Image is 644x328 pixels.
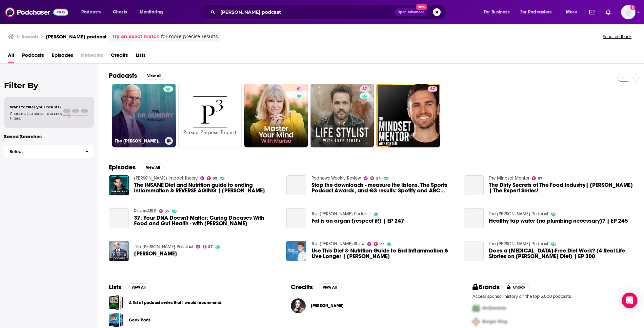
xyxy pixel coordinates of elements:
[207,176,217,180] a: 80
[109,7,131,17] a: Charts
[4,149,80,154] span: Select
[520,8,552,17] span: For Podcasters
[416,4,428,10] span: New
[112,84,176,147] a: The [PERSON_NAME] Podcast
[489,248,634,259] span: Does a [MEDICAL_DATA]-Free Diet Work? (4 Real Life Stories on [PERSON_NAME] Diet) | EP 300
[489,218,628,224] span: Healthy tap water (no plumbing necessary)? | EP 245
[10,105,62,109] span: Want to filter your results?
[502,283,530,291] button: Unlock
[134,215,279,226] span: 37: Your DNA Doesn't Matter: Curing Diseases With Food and Gut Health - with [PERSON_NAME]
[109,295,124,310] a: A list of podcast series that I would recommend.
[561,7,585,17] button: open menu
[482,305,506,311] span: McDonalds
[109,208,129,228] a: 37: Your DNA Doesn't Matter: Curing Diseases With Food and Gut Health - with Dr. Steven Gundry
[140,8,163,17] span: Monitoring
[312,241,365,247] a: The Jesse Chappus Show
[109,283,121,291] h2: Lists
[46,33,107,40] h3: [PERSON_NAME] podcast
[218,7,394,17] input: Search podcasts, credits, & more...
[161,33,218,40] span: for more precise results
[109,163,136,171] h2: Episodes
[142,72,166,80] button: View All
[4,133,94,140] p: Saved Searches
[376,84,440,147] a: 87
[127,283,150,291] button: View All
[430,86,435,93] span: 87
[22,33,38,40] h3: Search
[318,283,342,291] button: View All
[109,163,165,171] a: EpisodesView All
[621,5,635,19] span: Logged in as Ashley_Beenen
[479,7,518,17] button: open menu
[165,210,169,213] span: 55
[81,50,103,63] span: Networks
[81,8,101,17] span: Podcasts
[109,241,129,261] img: Dana Perino
[52,50,73,63] a: Episodes
[397,11,425,14] span: Open Advanced
[291,295,452,316] button: Lanee NeilLanee Neil
[312,248,456,259] a: Use This Diet & Nutrition Guide to End Inflammation & Live Longer | Dr. Steven Gundry
[109,175,129,195] a: The INSANE Diet and Nutrition guide to ending inflammation & REVERSE AGING | Dr. Steven Gundry
[566,8,577,17] span: More
[286,175,306,195] a: Stop the downloads - measure the listens. The Sports Podcast Awards, and Q3 results: Spotify and ...
[376,177,381,180] span: 54
[380,243,384,246] span: 72
[484,8,510,17] span: For Business
[5,6,68,18] img: Podchaser - Follow, Share and Rate Podcasts
[362,86,367,93] span: 67
[212,177,217,180] span: 80
[134,175,198,181] a: Tom Bilyeu's Impact Theory
[470,301,482,315] img: First Pro Logo
[134,182,279,193] span: The INSANE Diet and Nutrition guide to ending inflammation & REVERSE AGING | [PERSON_NAME]
[109,72,166,80] a: PodcastsView All
[360,86,370,92] a: 67
[291,283,313,291] h2: Credits
[4,144,94,159] button: Select
[286,208,306,228] a: Fat is an organ (respect it!) | EP 247
[297,86,301,93] span: 61
[8,50,14,63] a: All
[532,176,542,180] a: 87
[136,50,146,63] a: Lists
[109,72,137,80] h2: Podcasts
[134,208,156,214] a: ReversABLE
[428,86,437,92] a: 87
[601,34,634,39] button: Send feedback
[489,182,634,193] span: The Dirty Secrets of The Food Industry| [PERSON_NAME] | The Expert Series!
[141,164,165,171] button: View All
[203,245,213,249] a: 57
[312,218,404,224] a: Fat is an organ (respect it!) | EP 247
[489,241,548,247] a: The Dr. Gundry Podcast
[489,175,529,181] a: The Mindset Mentor
[4,81,94,90] h2: Filter By
[516,7,561,17] button: open menu
[311,84,374,147] a: 67
[630,5,635,10] svg: Add a profile image
[77,7,109,17] button: open menu
[489,248,634,259] a: Does a Lectin-Free Diet Work? (4 Real Life Stories on Dr. Gundry's Diet) | EP 300
[312,182,456,193] a: Stop the downloads - measure the listens. The Sports Podcast Awards, and Q3 results: Spotify and ...
[109,313,124,327] a: Geek Pods
[312,248,456,259] span: Use This Diet & Nutrition Guide to End Inflammation & Live Longer | [PERSON_NAME]
[10,111,62,120] span: Choose a tab above to access filters.
[394,8,428,16] button: Open AdvancedNew
[134,215,279,226] a: 37: Your DNA Doesn't Matter: Curing Diseases With Food and Gut Health - with Dr. Steven Gundry
[206,5,453,20] div: Search podcasts, credits, & more...
[109,283,150,291] a: ListsView All
[22,50,44,63] a: Podcasts
[603,7,613,18] a: Show notifications dropdown
[312,175,361,181] a: Podnews Weekly Review
[112,33,160,40] a: Try an exact match
[111,50,128,63] a: Credits
[291,283,342,291] a: CreditsView All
